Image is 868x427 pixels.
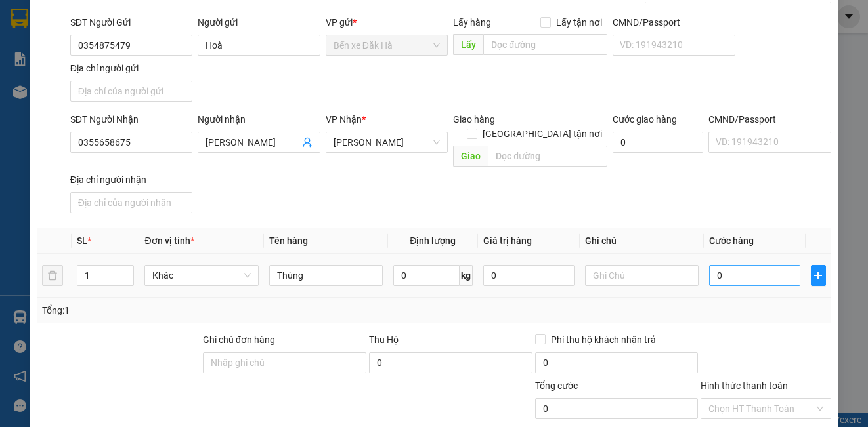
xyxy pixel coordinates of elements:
span: Giao hàng [453,114,495,125]
span: plus [812,270,825,281]
span: Lấy tận nơi [551,15,607,30]
span: kg [460,265,473,286]
span: Tổng cước [535,380,578,391]
button: plus [811,265,826,286]
span: Định lượng [410,235,456,246]
label: Hình thức thanh toán [701,380,788,391]
span: SL [77,235,87,246]
span: [GEOGRAPHIC_DATA] tận nơi [477,127,607,141]
th: Ghi chú [580,228,704,254]
button: delete [42,265,63,286]
span: Increase Value [119,266,133,275]
span: Decrease Value [119,275,133,285]
span: Lấy hàng [453,17,491,28]
span: Thu Hộ [369,335,399,345]
div: SĐT Người Gửi [70,15,192,30]
span: Phí thu hộ khách nhận trả [546,333,661,347]
input: Dọc đường [488,146,607,167]
span: Cước hàng [709,235,754,246]
div: Tổng: 1 [42,303,336,317]
span: Đơn vị tính [144,235,194,246]
span: up [123,268,131,275]
div: CMND/Passport [613,15,735,30]
span: Phổ Quang [334,132,440,152]
span: VP Nhận [326,114,362,125]
div: Địa chỉ người gửi [70,61,192,75]
input: 0 [483,265,575,286]
div: Người gửi [198,15,320,30]
span: Giao [453,146,488,167]
span: Khác [152,266,250,285]
span: user-add [302,137,313,148]
input: Dọc đường [483,34,607,55]
div: SĐT Người Nhận [70,112,192,127]
input: Ghi chú đơn hàng [203,352,366,373]
div: Người nhận [198,112,320,127]
span: down [123,277,131,285]
div: VP gửi [326,15,448,30]
label: Ghi chú đơn hàng [203,335,275,345]
div: CMND/Passport [708,112,831,127]
div: Địa chỉ người nhận [70,173,192,187]
input: Địa chỉ của người nhận [70,192,192,213]
span: Bến xe Đăk Hà [334,35,440,55]
input: Ghi Chú [585,265,699,286]
span: Giá trị hàng [483,235,532,246]
input: Cước giao hàng [613,132,703,153]
span: Lấy [453,34,483,55]
label: Cước giao hàng [613,114,677,125]
input: VD: Bàn, Ghế [269,265,383,286]
input: Địa chỉ của người gửi [70,81,192,102]
span: Tên hàng [269,235,308,246]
